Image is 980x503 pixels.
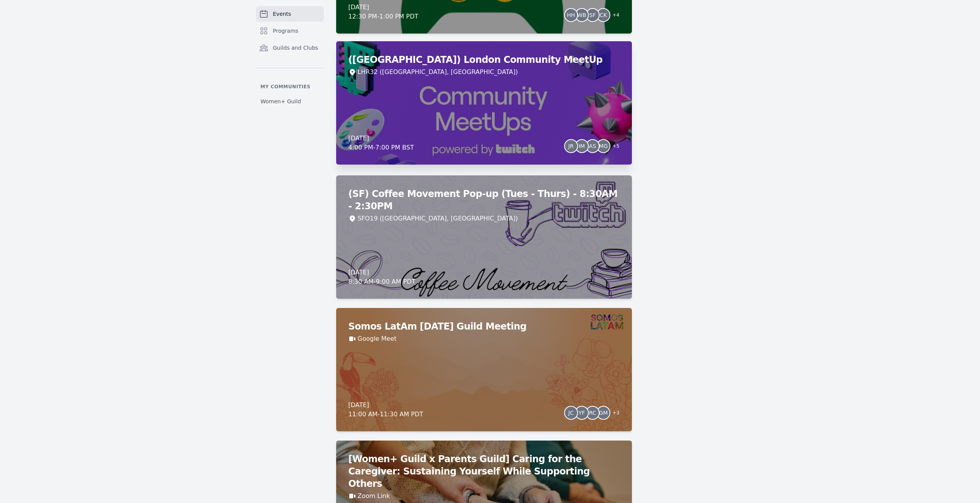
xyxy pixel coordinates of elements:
[348,134,414,152] div: [DATE] 4:00 PM - 7:00 PM BST
[273,10,291,18] span: Events
[608,408,620,419] span: + 3
[348,400,424,419] div: [DATE] 11:00 AM - 11:30 AM PDT
[578,410,585,416] span: YF
[261,98,301,105] span: Women+ Guild
[567,12,575,18] span: HH
[358,334,397,343] a: Google Meet
[256,6,324,108] nav: Sidebar
[568,143,574,149] span: JR
[358,491,390,501] a: Zoom Link
[358,67,518,77] div: LHR32 ([GEOGRAPHIC_DATA], [GEOGRAPHIC_DATA])
[348,3,419,21] div: [DATE] 12:30 PM - 1:00 PM PDT
[589,143,596,149] span: AS
[358,214,518,223] div: SFO19 ([GEOGRAPHIC_DATA], [GEOGRAPHIC_DATA])
[273,27,298,35] span: Programs
[608,141,620,152] span: + 5
[608,10,620,21] span: + 4
[599,410,608,416] span: GM
[348,268,415,286] div: [DATE] 8:30 AM - 9:00 AM PDT
[348,54,620,66] h2: ([GEOGRAPHIC_DATA]) London Community MeetUp
[256,94,324,108] a: Women+ Guild
[348,453,620,490] h2: [Women+ Guild x Parents Guild] Caring for the Caregiver: Sustaining Yourself While Supporting Others
[336,308,632,431] a: Somos LatAm [DATE] Guild MeetingGoogle Meet[DATE]11:00 AM-11:30 AM PDTJCYFRCGM+3
[577,12,586,18] span: WB
[348,188,620,212] h2: (SF) Coffee Movement Pop-up (Tues - Thurs) - 8:30AM - 2:30PM
[579,143,585,149] span: IM
[599,143,608,149] span: MG
[348,320,620,333] h2: Somos LatAm [DATE] Guild Meeting
[336,175,632,299] a: (SF) Coffee Movement Pop-up (Tues - Thurs) - 8:30AM - 2:30PMSFO19 ([GEOGRAPHIC_DATA], [GEOGRAPHIC...
[273,44,318,52] span: Guilds and Clubs
[600,12,607,18] span: CK
[256,40,324,56] a: Guilds and Clubs
[256,23,324,39] a: Programs
[256,6,324,22] a: Events
[256,84,324,90] p: My communities
[589,12,596,18] span: SF
[589,410,596,416] span: RC
[336,41,632,165] a: ([GEOGRAPHIC_DATA]) London Community MeetUpLHR32 ([GEOGRAPHIC_DATA], [GEOGRAPHIC_DATA])[DATE]4:00...
[568,410,574,416] span: JC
